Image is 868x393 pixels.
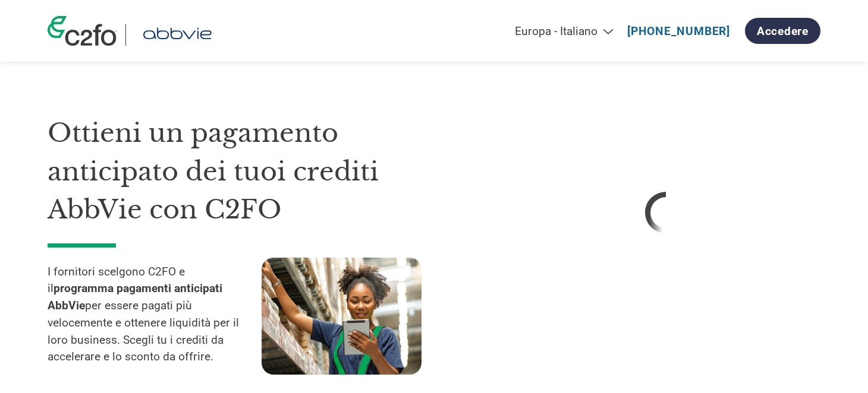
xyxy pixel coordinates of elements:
[48,264,262,366] p: I fornitori scelgono C2FO e il per essere pagati più velocemente e ottenere liquidità per il loro...
[627,24,730,38] a: [PHONE_NUMBER]
[262,258,422,375] img: supply chain worker
[135,24,219,46] img: AbbVie
[48,114,476,229] h1: Ottieni un pagamento anticipato dei tuoi crediti AbbVie con C2FO
[48,281,222,312] strong: programma pagamenti anticipati AbbVie
[48,16,117,46] img: c2fo logo
[745,18,820,44] a: Accedere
